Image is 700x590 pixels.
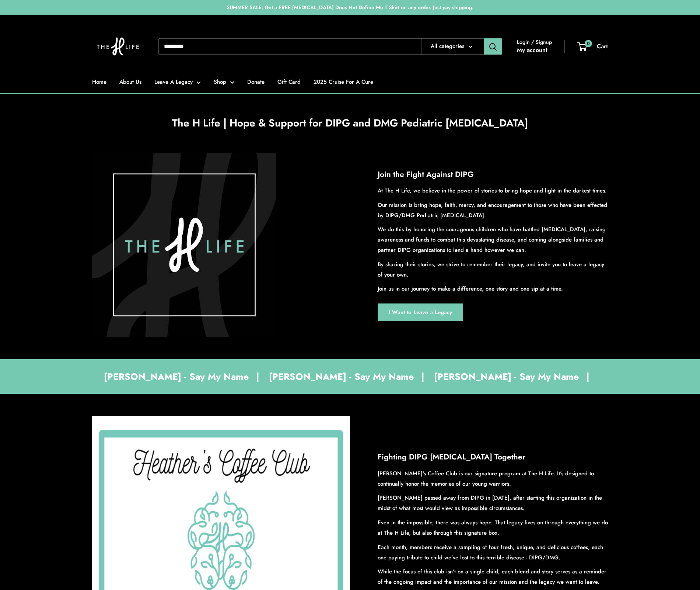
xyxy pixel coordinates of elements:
span: [PERSON_NAME] - Say My Name | [424,371,579,382]
p: Each month, members receive a sampling of four fresh, unique, and delicious coffees, each one pay... [378,542,608,563]
span: 0 [585,39,592,47]
p: At The H Life, we believe in the power of stories to bring hope and light in the darkest times. [378,185,608,196]
a: Gift Card [277,77,301,87]
a: Leave A Legacy [154,77,201,87]
p: We do this by honoring the courageous children who have battled [MEDICAL_DATA], raising awareness... [378,224,608,255]
a: My account [517,45,547,56]
button: Search [484,38,502,55]
a: About Us [119,77,141,87]
img: The H Life logo [92,153,276,337]
a: Home [92,77,106,87]
p: [PERSON_NAME] passed away from DIPG in [DATE], after starting this organization in the midst of w... [378,493,608,513]
a: Shop [214,77,234,87]
a: Donate [247,77,265,87]
a: I Want to Leave a Legacy [378,303,463,321]
a: 2025 Cruise For A Cure [314,77,373,87]
h2: Join the Fight Against DIPG [378,169,608,181]
span: [PERSON_NAME] - Say My Name | [259,371,414,382]
input: Search... [158,38,421,55]
a: 0 Cart [578,41,608,52]
p: Our mission is bring hope, faith, mercy, and encouragement to those who have been effected by DIP... [378,200,608,221]
p: By sharing their stories, we strive to remember their legacy, and invite you to leave a legacy of... [378,259,608,280]
h1: The H Life | Hope & Support for DIPG and DMG Pediatric [MEDICAL_DATA] [92,116,608,131]
span: Cart [597,42,608,51]
p: Join us in our journey to make a difference, one story and one sip at a time. [378,284,608,294]
p: Even in the impossible, there was always hope. That legacy lives on through everything we do at T... [378,517,608,538]
img: The H Life [92,22,144,70]
p: [PERSON_NAME]'s Coffee Club is our signature program at The H Life. It's designed to continually ... [378,468,608,489]
span: Login / Signup [517,37,552,47]
span: [PERSON_NAME] - Say My Name | [94,371,249,382]
h2: Fighting DIPG [MEDICAL_DATA] Together [378,451,608,463]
